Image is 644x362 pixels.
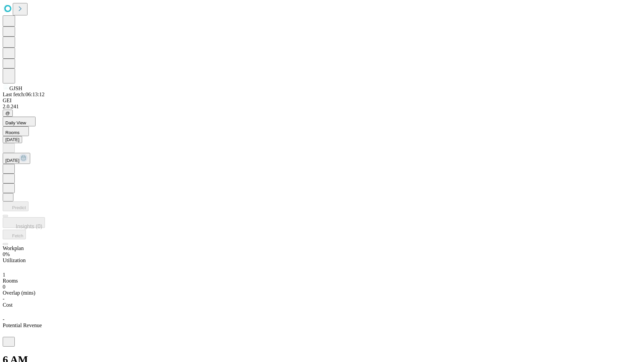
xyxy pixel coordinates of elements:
span: Rooms [5,130,19,135]
span: Rooms [3,278,18,284]
button: Insights (0) [3,217,45,228]
span: 0 [3,284,5,290]
button: Predict [3,201,29,211]
span: - [3,296,4,302]
button: Rooms [3,126,29,136]
div: GEI [3,98,641,104]
button: @ [3,110,13,117]
span: Cost [3,302,12,308]
button: Fetch [3,230,26,239]
div: 2.0.241 [3,104,641,110]
span: 0% [3,251,10,257]
span: GJSH [9,85,22,91]
span: Last fetch: 06:13:12 [3,92,45,97]
span: - [3,316,4,322]
span: Potential Revenue [3,322,42,328]
span: 1 [3,272,5,278]
span: Overlap (mins) [3,290,35,296]
span: [DATE] [5,158,19,163]
button: Daily View [3,117,36,126]
span: Daily View [5,120,26,125]
button: [DATE] [3,153,30,164]
span: @ [5,111,10,116]
span: Workplan [3,245,24,251]
button: [DATE] [3,136,22,143]
span: Utilization [3,257,25,263]
span: Insights (0) [16,224,42,229]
